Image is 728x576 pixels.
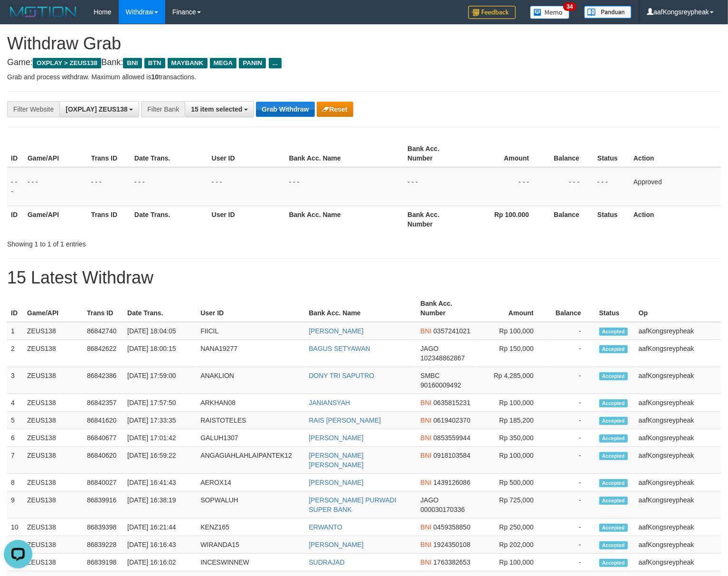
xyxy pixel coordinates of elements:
[23,491,83,519] td: ZEUS138
[83,367,123,394] td: 86842386
[635,412,721,429] td: aafKongsreypheak
[7,491,23,519] td: 9
[548,394,596,412] td: -
[123,367,197,394] td: [DATE] 17:59:00
[23,412,83,429] td: ZEUS138
[208,206,285,233] th: User ID
[168,58,208,68] span: MAYBANK
[123,58,142,68] span: BNI
[467,206,543,233] th: Rp 100.000
[309,558,344,566] a: SUDRAJAD
[87,140,131,167] th: Trans ID
[434,523,471,531] span: Copy 0459358850 to clipboard
[23,474,83,491] td: ZEUS138
[7,167,24,206] td: - - -
[543,167,594,206] td: - - -
[197,429,305,447] td: GALUH1307
[477,429,548,447] td: Rp 350,000
[404,140,467,167] th: Bank Acc. Number
[197,412,305,429] td: RAISTOTELES
[7,412,23,429] td: 5
[421,523,432,531] span: BNI
[477,519,548,536] td: Rp 250,000
[7,295,23,322] th: ID
[309,479,363,486] a: [PERSON_NAME]
[635,474,721,491] td: aafKongsreypheak
[434,479,471,486] span: Copy 1439126086 to clipboard
[584,6,632,19] img: panduan.png
[599,541,628,549] span: Accepted
[404,167,467,206] td: - - -
[477,447,548,474] td: Rp 100,000
[548,554,596,571] td: -
[239,58,266,68] span: PANIN
[83,474,123,491] td: 86840027
[599,372,628,380] span: Accepted
[599,559,628,567] span: Accepted
[131,140,208,167] th: Date Trans.
[548,412,596,429] td: -
[530,6,570,19] img: Button%20Memo.svg
[309,452,363,469] a: [PERSON_NAME] [PERSON_NAME]
[83,519,123,536] td: 86839398
[594,167,630,206] td: - - -
[635,554,721,571] td: aafKongsreypheak
[23,295,83,322] th: Game/API
[477,412,548,429] td: Rp 185,200
[630,140,721,167] th: Action
[309,496,396,513] a: [PERSON_NAME] PURWADI SUPER BANK
[23,554,83,571] td: ZEUS138
[309,399,350,406] a: JANIANSYAH
[4,4,32,32] button: Open LiveChat chat widget
[23,322,83,340] td: ZEUS138
[83,447,123,474] td: 86840620
[421,372,440,379] span: SMBC
[123,322,197,340] td: [DATE] 18:04:05
[123,554,197,571] td: [DATE] 16:16:02
[421,558,432,566] span: BNI
[23,429,83,447] td: ZEUS138
[421,434,432,442] span: BNI
[7,322,23,340] td: 1
[477,491,548,519] td: Rp 725,000
[123,447,197,474] td: [DATE] 16:59:22
[309,372,374,379] a: DONY TRI SAPUTRO
[24,167,87,206] td: - - -
[434,399,471,406] span: Copy 0635815231 to clipboard
[123,519,197,536] td: [DATE] 16:21:44
[421,452,432,459] span: BNI
[434,541,471,548] span: Copy 1924350108 to clipboard
[7,72,721,82] p: Grab and process withdraw. Maximum allowed is transactions.
[197,519,305,536] td: KENZ165
[635,429,721,447] td: aafKongsreypheak
[7,58,721,67] h4: Game: Bank:
[596,295,635,322] th: Status
[141,101,185,117] div: Filter Bank
[208,140,285,167] th: User ID
[309,327,363,335] a: [PERSON_NAME]
[548,491,596,519] td: -
[197,554,305,571] td: INCESWINNEW
[563,2,576,11] span: 34
[548,429,596,447] td: -
[599,452,628,460] span: Accepted
[191,105,242,113] span: 15 item selected
[83,340,123,367] td: 86842622
[421,354,465,362] span: Copy 102348862867 to clipboard
[309,541,363,548] a: [PERSON_NAME]
[543,206,594,233] th: Balance
[635,447,721,474] td: aafKongsreypheak
[24,140,87,167] th: Game/API
[123,536,197,554] td: [DATE] 16:16:43
[123,491,197,519] td: [DATE] 16:38:19
[630,167,721,206] td: Approved
[309,416,381,424] a: RAIS [PERSON_NAME]
[421,479,432,486] span: BNI
[477,322,548,340] td: Rp 100,000
[309,345,370,352] a: BAGUS SETYAWAN
[421,345,439,352] span: JAGO
[83,295,123,322] th: Trans ID
[7,429,23,447] td: 6
[197,447,305,474] td: ANGAGIAHLAHLAIPANTEK12
[630,206,721,233] th: Action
